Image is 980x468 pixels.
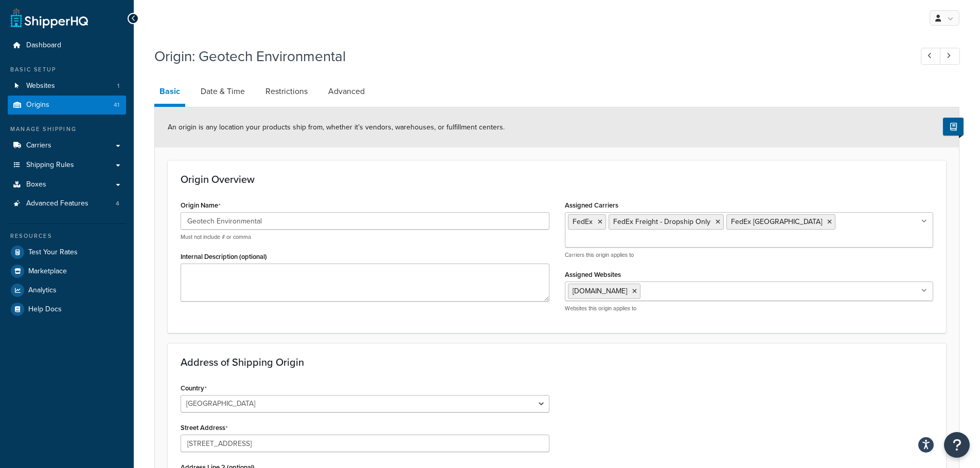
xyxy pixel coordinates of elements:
h3: Origin Overview [181,174,933,185]
li: Websites [8,77,126,96]
span: Boxes [26,180,46,189]
label: Street Address [181,424,228,432]
a: Origins41 [8,96,126,115]
a: Websites1 [8,77,126,96]
span: Help Docs [28,305,62,314]
span: 4 [116,199,119,208]
span: Analytics [28,286,57,295]
li: Advanced Features [8,194,126,213]
a: Help Docs [8,300,126,319]
span: Shipping Rules [26,161,74,170]
a: Date & Time [195,79,250,104]
a: Dashboard [8,36,126,55]
span: Carriers [26,141,51,150]
div: Basic Setup [8,65,126,74]
button: Open Resource Center [944,432,970,458]
div: Resources [8,232,126,240]
li: Origins [8,96,126,115]
a: Restrictions [260,79,313,104]
span: [DOMAIN_NAME] [573,286,627,296]
a: Shipping Rules [8,156,126,175]
span: Test Your Rates [28,248,78,257]
span: 1 [117,82,119,90]
h1: Origin: Geotech Environmental [154,46,902,66]
a: Advanced Features4 [8,194,126,213]
label: Assigned Carriers [565,201,618,209]
span: Dashboard [26,41,61,50]
span: FedEx [573,216,593,227]
p: Carriers this origin applies to [565,251,934,259]
a: Analytics [8,281,126,299]
a: Marketplace [8,262,126,280]
button: Show Help Docs [943,118,964,136]
span: FedEx [GEOGRAPHIC_DATA] [731,216,822,227]
a: Next Record [940,48,960,65]
span: Websites [26,82,55,90]
span: Marketplace [28,267,67,276]
p: Websites this origin applies to [565,305,934,312]
span: FedEx Freight - Dropship Only [613,216,710,227]
label: Internal Description (optional) [181,253,267,260]
a: Carriers [8,136,126,155]
span: Advanced Features [26,199,88,208]
span: 41 [114,101,119,109]
span: Origins [26,101,49,109]
h3: Address of Shipping Origin [181,357,933,368]
p: Must not include # or comma [181,233,549,241]
a: Previous Record [921,48,941,65]
a: Boxes [8,175,126,194]
div: Manage Shipping [8,125,126,134]
label: Country [181,384,207,392]
a: Test Your Rates [8,243,126,261]
label: Assigned Websites [565,271,621,278]
a: Basic [154,79,185,107]
a: Advanced [323,79,370,104]
span: An origin is any location your products ship from, whether it’s vendors, warehouses, or fulfillme... [168,122,505,133]
label: Origin Name [181,201,221,210]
